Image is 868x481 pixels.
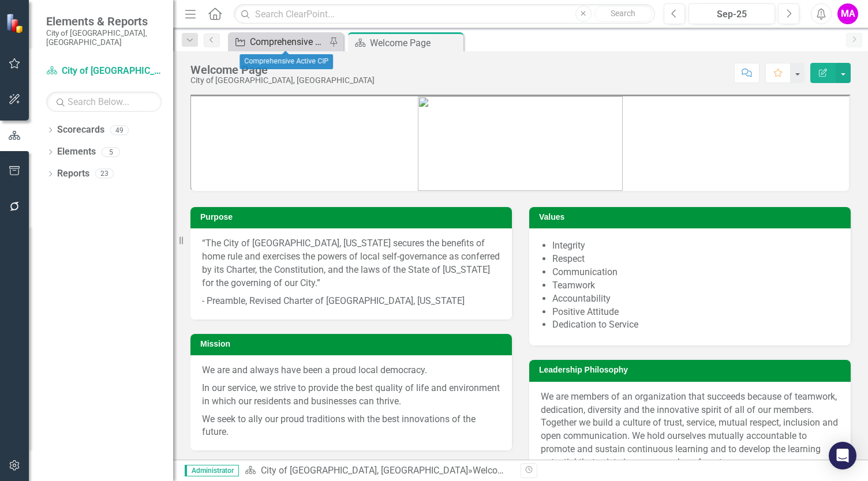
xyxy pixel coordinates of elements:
[594,6,652,22] button: Search
[46,28,162,47] small: City of [GEOGRAPHIC_DATA], [GEOGRAPHIC_DATA]
[110,125,129,135] div: 49
[46,65,162,78] a: City of [GEOGRAPHIC_DATA], [GEOGRAPHIC_DATA]
[552,292,839,306] li: Accountability
[245,464,512,478] div: »
[552,266,839,279] li: Communication
[202,292,500,308] p: - Preamble, Revised Charter of [GEOGRAPHIC_DATA], [US_STATE]
[261,465,468,476] a: City of [GEOGRAPHIC_DATA], [GEOGRAPHIC_DATA]
[552,306,839,319] li: Positive Attitude
[250,35,326,49] div: Comprehensive Active CIP
[46,14,162,28] span: Elements & Reports
[200,213,506,221] h3: Purpose
[231,35,326,49] a: Comprehensive Active CIP
[689,3,775,24] button: Sep-25
[57,167,89,181] a: Reports
[202,411,500,439] p: We seek to ally our proud traditions with the best innovations of the future.
[539,366,845,374] h3: Leadership Philosophy
[6,13,26,33] img: ClearPoint Strategy
[95,169,114,179] div: 23
[693,7,771,21] div: Sep-25
[190,63,375,76] div: Welcome Page
[552,279,839,292] li: Teamwork
[541,390,839,472] p: We are members of an organization that succeeds because of teamwork, dedication, diversity and th...
[611,9,635,18] span: Search
[418,96,623,191] img: city-of-dublin-logo.png
[57,123,104,137] a: Scorecards
[837,3,858,24] button: MA
[57,145,96,159] a: Elements
[370,36,461,50] div: Welcome Page
[829,442,856,469] div: Open Intercom Messenger
[552,318,839,332] li: Dedication to Service
[46,92,162,112] input: Search Below...
[552,253,839,266] li: Respect
[539,213,845,221] h3: Values
[190,76,375,85] div: City of [GEOGRAPHIC_DATA], [GEOGRAPHIC_DATA]
[185,465,239,476] span: Administrator
[473,465,533,476] div: Welcome Page
[240,54,333,69] div: Comprehensive Active CIP
[200,340,506,348] h3: Mission
[552,239,839,253] li: Integrity
[102,147,120,157] div: 5
[202,364,500,379] p: We are and always have been a proud local democracy.
[202,379,500,411] p: In our service, we strive to provide the best quality of life and environment in which our reside...
[202,237,500,292] p: “The City of [GEOGRAPHIC_DATA], [US_STATE] secures the benefits of home rule and exercises the po...
[234,4,655,24] input: Search ClearPoint...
